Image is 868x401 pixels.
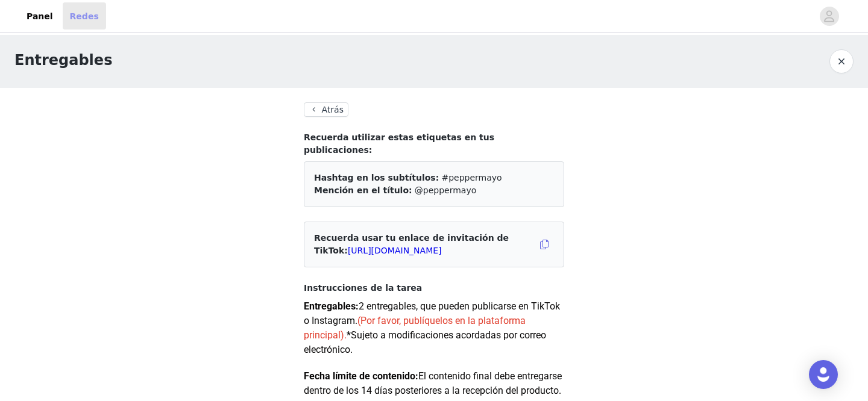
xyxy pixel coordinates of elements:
[27,11,53,20] font: Panel
[314,173,439,182] font: Hashtag en los subtítulos:
[19,2,60,30] a: Panel
[441,173,502,182] font: #peppermayo
[304,300,359,312] font: Entregables:
[304,102,348,117] button: Atrás
[63,2,106,30] a: Redes
[314,233,509,255] font: Recuerda usar tu enlace de invitación de TikTok:
[304,283,422,293] font: Instrucciones de la tarea
[304,370,418,382] font: Fecha límite de contenido:
[415,185,476,195] font: @peppermayo
[304,329,546,355] font: *Sujeto a modificaciones acordadas por correo electrónico.
[304,132,494,155] font: Recuerda utilizar estas etiquetas en tus publicaciones:
[823,7,835,26] div: avatar
[314,185,412,195] font: Mención en el título:
[14,52,112,69] font: Entregables
[809,360,838,389] div: Abrir Intercom Messenger
[304,315,526,341] font: (Por favor, publíquelos en la plataforma principal).
[348,246,442,255] a: [URL][DOMAIN_NAME]
[304,300,560,326] font: 2 entregables, que pueden publicarse en TikTok o Instagram.
[70,11,99,20] font: Redes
